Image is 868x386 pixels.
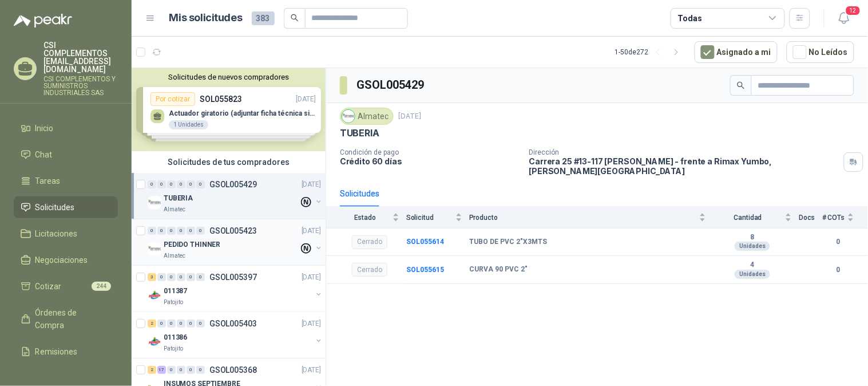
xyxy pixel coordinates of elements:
div: 0 [187,320,195,328]
div: Cerrado [352,263,387,277]
p: CSI COMPLEMENTOS [EMAIL_ADDRESS][DOMAIN_NAME] [43,41,118,73]
div: Solicitudes [340,187,379,200]
p: [DATE] [302,226,321,237]
div: Unidades [735,270,770,279]
a: 0 0 0 0 0 0 GSOL005429[DATE] Company LogoTUBERIAAlmatec [148,178,323,214]
a: 2 0 0 0 0 0 GSOL005403[DATE] Company Logo011386Patojito [148,317,323,353]
div: 0 [148,180,156,188]
div: 0 [177,320,185,328]
div: 0 [196,366,205,374]
th: # COTs [822,207,868,228]
p: 011387 [164,286,187,297]
div: 0 [196,320,205,328]
div: 0 [157,320,166,328]
span: Cotizar [35,280,62,293]
h1: Mis solicitudes [169,10,243,26]
div: 17 [157,366,166,374]
p: [DATE] [302,272,321,283]
span: # COTs [822,214,845,222]
p: GSOL005397 [209,273,257,281]
div: Almatec [340,108,394,125]
div: 0 [177,180,185,188]
p: Almatec [164,205,185,214]
p: TUBERIA [164,193,193,204]
div: 2 [148,366,156,374]
span: Chat [35,148,53,161]
p: GSOL005403 [209,320,257,328]
div: 0 [177,273,185,281]
p: GSOL005423 [209,227,257,235]
p: [DATE] [302,179,321,190]
p: [DATE] [398,111,421,122]
p: Crédito 60 días [340,156,520,166]
a: Inicio [14,117,118,139]
div: 0 [167,227,176,235]
p: PEDIDO THINNER [164,239,220,250]
a: Chat [14,144,118,166]
div: 0 [187,366,195,374]
p: Carrera 25 #13-117 [PERSON_NAME] - frente a Rimax Yumbo , [PERSON_NAME][GEOGRAPHIC_DATA] [529,156,839,176]
div: Cerrado [352,235,387,249]
img: Company Logo [148,196,161,210]
span: Tareas [35,175,61,187]
b: SOL055615 [406,266,444,274]
button: No Leídos [787,41,854,63]
img: Company Logo [148,242,161,256]
button: Asignado a mi [695,41,778,63]
p: CSI COMPLEMENTOS Y SUMINISTROS INDUSTRIALES SAS [43,76,118,96]
th: Solicitud [406,207,469,228]
b: 8 [713,233,792,242]
div: 2 [148,320,156,328]
div: 0 [196,227,205,235]
img: Logo peakr [14,14,72,27]
th: Estado [326,207,406,228]
img: Company Logo [342,110,355,123]
p: Almatec [164,251,185,261]
b: 0 [822,265,854,275]
div: Solicitudes de nuevos compradoresPor cotizarSOL055823[DATE] Actuador giratorio (adjuntar ficha té... [132,68,326,151]
div: 1 - 50 de 272 [615,43,685,61]
b: 0 [822,237,854,247]
span: search [291,14,299,22]
div: 0 [157,180,166,188]
p: GSOL005368 [209,366,257,374]
div: 0 [187,227,195,235]
b: TUBO DE PVC 2"X3MTS [469,238,547,247]
span: Producto [469,214,697,222]
p: [DATE] [302,318,321,329]
a: SOL055614 [406,238,444,246]
div: Solicitudes de tus compradores [132,151,326,173]
p: GSOL005429 [209,180,257,188]
span: Solicitud [406,214,453,222]
a: Cotizar244 [14,275,118,297]
th: Cantidad [713,207,799,228]
a: 0 0 0 0 0 0 GSOL005423[DATE] Company LogoPEDIDO THINNERAlmatec [148,224,323,261]
span: search [737,81,745,89]
div: 0 [177,366,185,374]
a: Tareas [14,170,118,192]
span: Órdenes de Compra [35,306,107,332]
a: 3 0 0 0 0 0 GSOL005397[DATE] Company Logo011387Patojito [148,270,323,307]
img: Company Logo [148,289,161,302]
th: Producto [469,207,713,228]
p: Condición de pago [340,148,520,156]
div: 0 [196,180,205,188]
span: Estado [340,214,390,222]
div: Todas [678,12,702,25]
p: Patojito [164,344,183,353]
div: Unidades [735,242,770,251]
div: 0 [157,227,166,235]
div: 0 [148,227,156,235]
div: 0 [157,273,166,281]
span: Licitaciones [35,227,78,240]
a: Remisiones [14,341,118,363]
div: 0 [167,320,176,328]
span: 244 [92,282,111,291]
span: 383 [252,11,275,25]
span: Inicio [35,122,54,135]
div: 0 [187,273,195,281]
div: 0 [167,180,176,188]
button: 12 [834,8,854,29]
th: Docs [799,207,822,228]
a: Licitaciones [14,223,118,245]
